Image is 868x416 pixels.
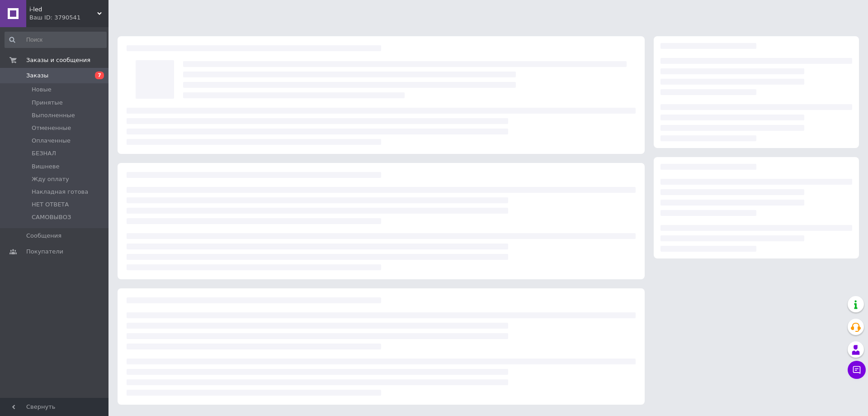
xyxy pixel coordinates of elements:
[32,149,56,158] span: БЕЗНАЛ
[848,361,866,379] button: Чат с покупателем
[32,124,71,132] span: Отмененные
[95,72,104,79] span: 7
[5,32,107,48] input: Поиск
[32,111,75,120] span: Выполненные
[26,248,63,256] span: Покупатели
[26,56,90,64] span: Заказы и сообщения
[29,14,108,22] div: Ваш ID: 3790541
[32,137,71,145] span: Оплаченные
[26,232,61,240] span: Сообщения
[32,175,69,183] span: Жду оплату
[32,201,69,209] span: НЕТ ОТВЕТА
[26,72,48,80] span: Заказы
[32,99,63,107] span: Принятые
[32,86,52,94] span: Новые
[32,188,88,196] span: Накладная готова
[32,213,71,221] span: САМОВЫВОЗ
[29,5,97,14] span: i-led
[32,163,59,171] span: Вишневе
